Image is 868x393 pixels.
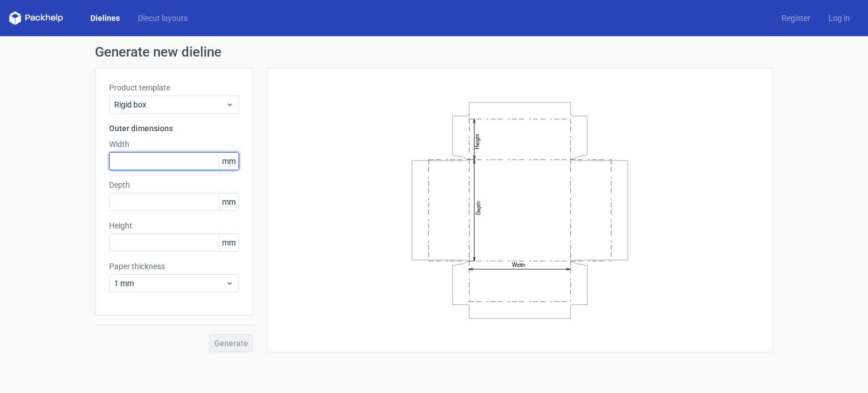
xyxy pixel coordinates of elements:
label: Paper thickness [109,261,239,272]
span: mm [219,193,238,210]
a: Log in [819,12,859,24]
text: Height [474,133,480,149]
label: Product template [109,82,239,93]
a: Register [772,12,819,24]
a: Dielines [81,12,129,24]
label: Depth [109,179,239,191]
span: 1 mm [114,278,225,289]
span: mm [219,153,238,170]
span: mm [219,234,238,251]
label: Width [109,139,239,150]
span: Rigid box [114,99,225,110]
label: Height [109,220,239,231]
text: Width [512,262,525,268]
a: Diecut layouts [129,12,197,24]
h1: Generate new dieline [95,45,773,59]
text: Depth [475,201,481,214]
h3: Outer dimensions [109,123,239,134]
